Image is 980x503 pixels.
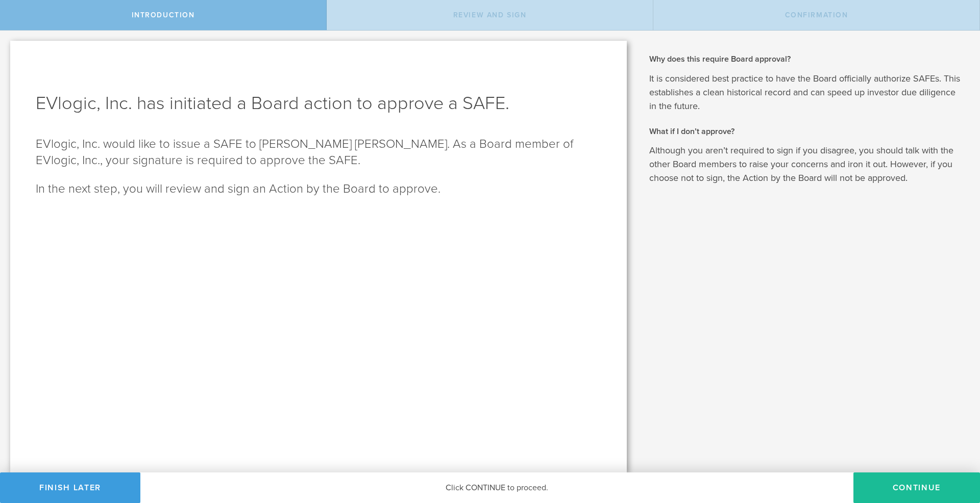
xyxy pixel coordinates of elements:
h2: What if I don’t approve? [649,126,965,137]
h2: Why does this require Board approval? [649,54,965,65]
span: Confirmation [785,11,848,19]
p: It is considered best practice to have the Board officially authorize SAFEs. This establishes a c... [649,72,965,113]
p: EVlogic, Inc. would like to issue a SAFE to [PERSON_NAME] [PERSON_NAME]. As a Board member of EVl... [36,136,601,169]
span: Introduction [132,11,195,19]
h1: EVlogic, Inc. has initiated a Board action to approve a SAFE. [36,91,601,116]
button: Continue [853,472,980,503]
span: Review and Sign [453,11,527,19]
div: Click CONTINUE to proceed. [140,472,853,503]
p: In the next step, you will review and sign an Action by the Board to approve. [36,181,601,197]
p: Although you aren’t required to sign if you disagree, you should talk with the other Board member... [649,144,965,185]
